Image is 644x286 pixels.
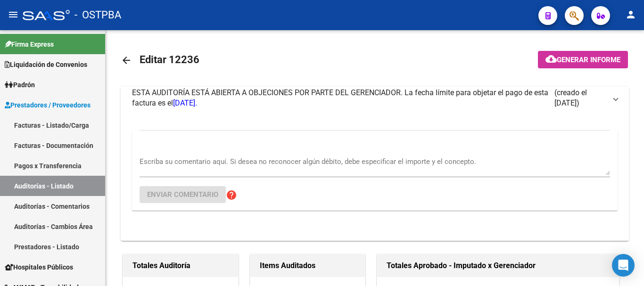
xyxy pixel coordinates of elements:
[140,54,199,65] span: Editar 12236
[74,5,121,25] span: - OSTPBA
[5,100,91,110] span: Prestadores / Proveedores
[387,258,610,273] h1: Totales Aprobado - Imputado x Gerenciador
[173,98,197,107] span: [DATE].
[557,56,620,64] span: Generar informe
[5,39,54,49] span: Firma Express
[8,9,19,20] mat-icon: menu
[545,53,557,65] mat-icon: cloud_download
[121,109,629,241] div: ESTA AUDITORÍA ESTÁ ABIERTA A OBJECIONES POR PARTE DEL GERENCIADOR. La fecha límite para objetar ...
[226,189,237,201] mat-icon: help
[132,88,548,107] span: ESTA AUDITORÍA ESTÁ ABIERTA A OBJECIONES POR PARTE DEL GERENCIADOR. La fecha límite para objetar ...
[147,190,218,199] span: Enviar comentario
[538,51,628,68] button: Generar informe
[612,254,635,277] div: Open Intercom Messenger
[625,9,636,20] mat-icon: person
[260,258,356,273] h1: Items Auditados
[5,80,35,90] span: Padrón
[5,59,87,70] span: Liquidación de Convenios
[132,258,229,273] h1: Totales Auditoría
[5,262,73,272] span: Hospitales Públicos
[140,186,226,203] button: Enviar comentario
[121,87,629,109] mat-expansion-panel-header: ESTA AUDITORÍA ESTÁ ABIERTA A OBJECIONES POR PARTE DEL GERENCIADOR. La fecha límite para objetar ...
[554,88,606,108] span: (creado el [DATE])
[121,55,132,66] mat-icon: arrow_back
